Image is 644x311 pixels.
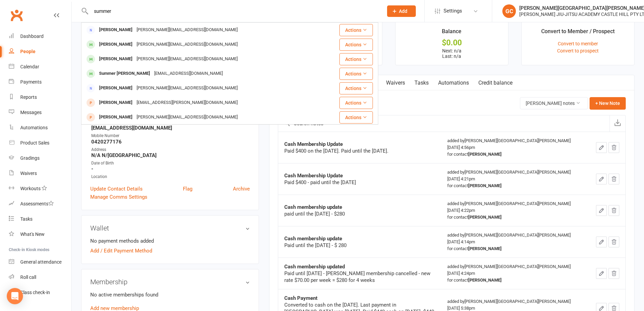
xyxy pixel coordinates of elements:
[447,277,584,284] div: for contact
[447,232,584,252] div: added by [PERSON_NAME][GEOGRAPHIC_DATA][PERSON_NAME] [DATE] 4:14pm
[135,40,240,49] div: [PERSON_NAME][EMAIL_ADDRESS][DOMAIN_NAME]
[135,98,240,108] div: [EMAIL_ADDRESS][PERSON_NAME][DOMAIN_NAME]
[9,285,71,300] a: Class kiosk mode
[90,193,147,201] a: Manage Comms Settings
[89,6,378,16] input: Search...
[91,133,250,139] div: Mobile Number
[97,112,135,122] div: [PERSON_NAME]
[135,112,240,122] div: [PERSON_NAME][EMAIL_ADDRESS][DOMAIN_NAME]
[558,41,598,46] a: Convert to member
[91,139,250,145] strong: 0420277176
[20,110,42,115] div: Messages
[9,29,71,44] a: Dashboard
[97,54,135,64] div: [PERSON_NAME]
[20,49,35,54] div: People
[20,171,37,176] div: Waivers
[7,288,23,304] div: Open Intercom Messenger
[284,236,342,242] strong: Cash membership update
[9,151,71,166] a: Gradings
[91,152,250,158] strong: N/A N/[GEOGRAPHIC_DATA]
[90,291,250,299] p: No active memberships found
[447,151,584,158] div: for contact
[9,227,71,242] a: What's New
[339,24,373,36] button: Actions
[468,215,502,220] strong: [PERSON_NAME]
[91,166,250,172] strong: -
[20,79,42,85] div: Payments
[20,186,41,191] div: Workouts
[9,196,71,212] a: Assessments
[444,3,462,19] span: Settings
[20,259,62,265] div: General attendance
[284,264,345,270] strong: Cash membership updated
[381,75,410,91] a: Waivers
[278,115,610,132] input: Search notes
[20,34,44,39] div: Dashboard
[20,231,45,237] div: What's New
[9,181,71,196] a: Workouts
[433,75,474,91] a: Automations
[90,247,152,255] a: Add / Edit Payment Method
[97,40,135,49] div: [PERSON_NAME]
[135,83,240,93] div: [PERSON_NAME][EMAIL_ADDRESS][DOMAIN_NAME]
[97,98,135,108] div: [PERSON_NAME]
[284,210,435,217] div: paid until the [DATE] - $280
[91,160,250,166] div: Date of Birth
[183,185,192,193] a: Flag
[447,200,584,221] div: added by [PERSON_NAME][GEOGRAPHIC_DATA][PERSON_NAME] [DATE] 4:22pm
[387,5,416,17] button: Add
[284,173,343,179] strong: Cash Membership Update
[97,25,135,35] div: [PERSON_NAME]
[447,169,584,189] div: added by [PERSON_NAME][GEOGRAPHIC_DATA][PERSON_NAME] [DATE] 4:21pm
[20,216,32,222] div: Tasks
[284,295,317,301] strong: Cash Payment
[284,204,342,210] strong: Cash membership update
[442,27,461,39] div: Balance
[135,25,240,35] div: [PERSON_NAME][EMAIL_ADDRESS][DOMAIN_NAME]
[20,201,54,206] div: Assessments
[468,183,502,188] strong: [PERSON_NAME]
[339,111,373,124] button: Actions
[9,74,71,90] a: Payments
[339,97,373,109] button: Actions
[97,69,152,79] div: Summer [PERSON_NAME]
[468,246,502,251] strong: [PERSON_NAME]
[20,140,49,146] div: Product Sales
[339,68,373,80] button: Actions
[399,8,407,14] span: Add
[233,185,250,193] a: Archive
[9,254,71,270] a: General attendance kiosk mode
[8,7,25,24] a: Clubworx
[9,212,71,227] a: Tasks
[284,141,343,147] strong: Cash Membership Update
[91,147,250,153] div: Address
[90,224,250,232] h3: Wallet
[284,270,435,284] div: Paid until [DATE] - [PERSON_NAME] membership cancelled - new rate $70.00 per week = $280 for 4 weeks
[9,90,71,105] a: Reports
[402,39,502,46] div: $0.00
[20,125,48,130] div: Automations
[590,97,626,109] button: + New Note
[9,166,71,181] a: Waivers
[410,75,433,91] a: Tasks
[339,53,373,65] button: Actions
[284,242,435,249] div: Paid until the [DATE] - $ 280
[284,148,435,154] div: Paid $400 on the [DATE]. Paid until the [DATE].
[152,69,225,79] div: [EMAIL_ADDRESS][DOMAIN_NAME]
[91,125,250,131] strong: [EMAIL_ADDRESS][DOMAIN_NAME]
[90,237,250,245] li: No payment methods added
[447,245,584,252] div: for contact
[20,274,36,280] div: Roll call
[339,39,373,51] button: Actions
[447,214,584,221] div: for contact
[402,48,502,59] p: Next: n/a Last: n/a
[90,278,250,286] h3: Membership
[9,59,71,74] a: Calendar
[20,290,50,295] div: Class check-in
[91,174,250,180] div: Location
[447,137,584,158] div: added by [PERSON_NAME][GEOGRAPHIC_DATA][PERSON_NAME] [DATE] 4:56pm
[9,120,71,135] a: Automations
[502,4,516,18] div: GC
[284,179,435,186] div: Paid $400 - paid until the [DATE]
[520,97,588,109] button: [PERSON_NAME] notes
